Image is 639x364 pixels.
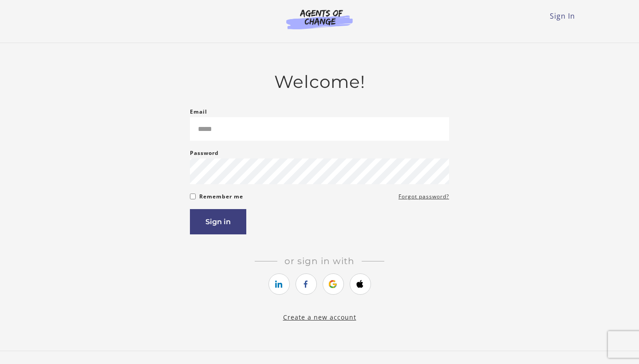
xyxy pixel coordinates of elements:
label: Password [190,148,219,158]
label: Email [190,107,207,117]
label: Remember me [199,191,243,202]
span: Or sign in with [277,256,362,266]
a: Create a new account [283,313,356,321]
button: Sign in [190,209,246,234]
h2: Welcome! [190,71,449,92]
a: Forgot password? [398,191,449,202]
a: Sign In [550,11,575,21]
a: https://courses.thinkific.com/users/auth/apple?ss%5Breferral%5D=&ss%5Buser_return_to%5D=&ss%5Bvis... [350,273,371,295]
a: https://courses.thinkific.com/users/auth/linkedin?ss%5Breferral%5D=&ss%5Buser_return_to%5D=&ss%5B... [268,273,290,295]
a: https://courses.thinkific.com/users/auth/facebook?ss%5Breferral%5D=&ss%5Buser_return_to%5D=&ss%5B... [296,273,317,295]
a: https://courses.thinkific.com/users/auth/google?ss%5Breferral%5D=&ss%5Buser_return_to%5D=&ss%5Bvi... [323,273,344,295]
img: Agents of Change Logo [277,9,362,29]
